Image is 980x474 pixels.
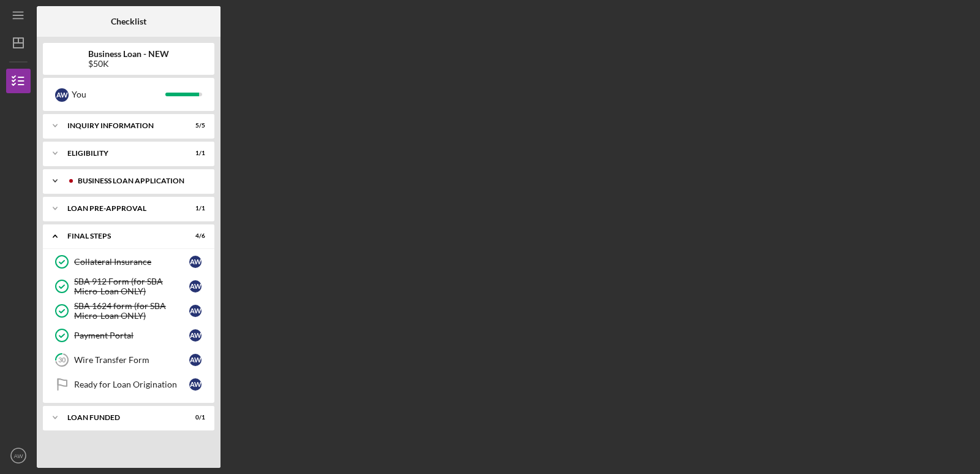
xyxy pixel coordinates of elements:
[67,122,175,129] div: INQUIRY INFORMATION
[78,177,199,185] div: BUSINESS LOAN APPLICATION
[111,17,146,26] b: Checklist
[49,348,208,372] a: 30Wire Transfer FormAW
[49,250,208,274] a: Collateral InsuranceAW
[55,88,69,102] div: A W
[74,380,189,389] div: Ready for Loan Origination
[58,356,66,364] tspan: 30
[67,205,175,212] div: LOAN PRE-APPROVAL
[67,414,175,421] div: LOAN FUNDED
[88,49,169,59] b: Business Loan - NEW
[49,299,208,323] a: SBA 1624 form (for SBA Micro-Loan ONLY)AW
[67,232,175,240] div: FINAL STEPS
[183,232,205,240] div: 4 / 6
[183,122,205,129] div: 5 / 5
[183,150,205,157] div: 1 / 1
[6,443,31,468] button: AW
[189,305,202,317] div: A W
[74,301,189,321] div: SBA 1624 form (for SBA Micro-Loan ONLY)
[72,84,165,105] div: You
[49,372,208,397] a: Ready for Loan OriginationAW
[189,329,202,342] div: A W
[67,150,175,157] div: ELIGIBILITY
[74,355,189,365] div: Wire Transfer Form
[183,205,205,212] div: 1 / 1
[189,256,202,268] div: A W
[13,453,23,459] text: AW
[49,323,208,348] a: Payment PortalAW
[74,277,189,296] div: SBA 912 Form (for SBA Micro-Loan ONLY)
[49,274,208,299] a: SBA 912 Form (for SBA Micro-Loan ONLY)AW
[189,280,202,292] div: A W
[189,354,202,366] div: A W
[74,257,189,267] div: Collateral Insurance
[88,59,169,69] div: $50K
[74,331,189,340] div: Payment Portal
[189,378,202,391] div: A W
[183,414,205,421] div: 0 / 1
